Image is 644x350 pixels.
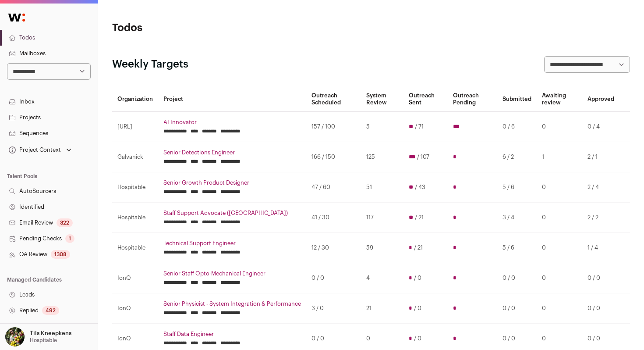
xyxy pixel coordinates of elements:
[582,172,619,203] td: 2 / 4
[112,142,158,172] td: Galvanick
[403,87,447,112] th: Outreach Sent
[4,327,73,346] button: Open dropdown
[414,335,421,342] span: / 0
[163,119,301,126] a: AI Innovator
[361,203,404,233] td: 117
[582,263,619,293] td: 0 / 0
[112,293,158,324] td: IonQ
[582,233,619,263] td: 1 / 4
[112,57,188,71] h2: Weekly Targets
[306,293,361,324] td: 3 / 0
[57,218,73,227] div: 322
[163,270,301,277] a: Senior Staff Opto-Mechanical Engineer
[361,172,404,203] td: 51
[448,87,497,112] th: Outreach Pending
[7,146,61,154] div: Project Context
[163,240,301,247] a: Technical Support Engineer
[163,331,301,338] a: Staff Data Engineer
[30,337,57,344] p: Hospitable
[582,112,619,142] td: 0 / 4
[306,112,361,142] td: 157 / 100
[537,263,582,293] td: 0
[537,172,582,203] td: 0
[112,263,158,293] td: IonQ
[497,172,537,203] td: 5 / 6
[306,263,361,293] td: 0 / 0
[537,233,582,263] td: 0
[112,203,158,233] td: Hospitable
[497,293,537,324] td: 0 / 0
[414,244,423,251] span: / 21
[414,275,421,282] span: / 0
[582,203,619,233] td: 2 / 2
[497,142,537,172] td: 6 / 2
[361,87,404,112] th: System Review
[30,330,71,337] p: Tils Kneepkens
[42,306,59,315] div: 492
[417,154,429,161] span: / 107
[65,234,74,243] div: 1
[306,87,361,112] th: Outreach Scheduled
[582,142,619,172] td: 2 / 1
[4,9,30,26] img: Wellfound
[537,142,582,172] td: 1
[497,263,537,293] td: 0 / 0
[582,293,619,324] td: 0 / 0
[497,112,537,142] td: 0 / 6
[415,123,424,130] span: / 71
[497,233,537,263] td: 5 / 6
[414,305,421,312] span: / 0
[163,300,301,307] a: Senior Physicist - System Integration & Performance
[163,179,301,186] a: Senior Growth Product Designer
[537,87,582,112] th: Awaiting review
[5,327,25,346] img: 6689865-medium_jpg
[51,250,70,259] div: 1308
[112,112,158,142] td: [URL]
[582,87,619,112] th: Approved
[112,233,158,263] td: Hospitable
[7,144,73,156] button: Open dropdown
[163,210,301,217] a: Staff Support Advocate ([GEOGRAPHIC_DATA])
[112,21,285,35] h1: Todos
[306,172,361,203] td: 47 / 60
[497,87,537,112] th: Submitted
[112,172,158,203] td: Hospitable
[415,184,425,191] span: / 43
[537,293,582,324] td: 0
[361,233,404,263] td: 59
[537,112,582,142] td: 0
[158,87,306,112] th: Project
[415,214,424,221] span: / 21
[361,293,404,324] td: 21
[306,203,361,233] td: 41 / 30
[163,149,301,156] a: Senior Detections Engineer
[112,87,158,112] th: Organization
[537,203,582,233] td: 0
[497,203,537,233] td: 3 / 4
[361,263,404,293] td: 4
[306,142,361,172] td: 166 / 150
[306,233,361,263] td: 12 / 30
[361,112,404,142] td: 5
[361,142,404,172] td: 125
